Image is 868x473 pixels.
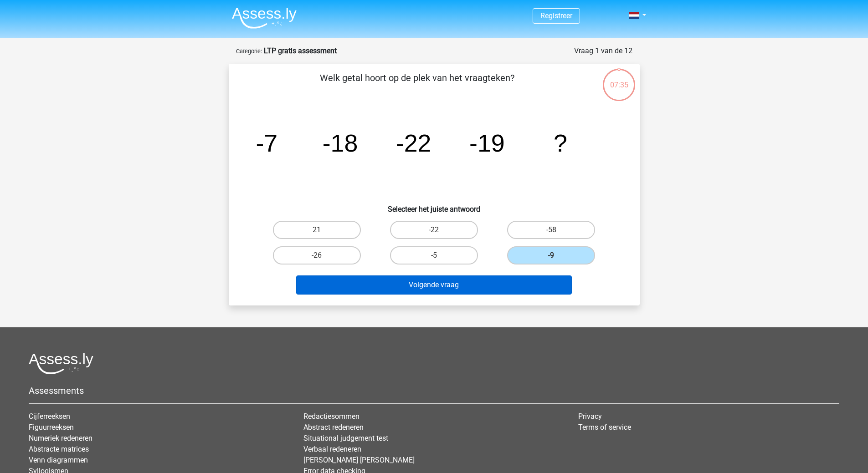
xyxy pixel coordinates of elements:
[507,246,595,264] label: -9
[29,412,70,421] a: Cijferreeksen
[578,412,602,421] a: Privacy
[303,434,388,442] a: Situational judgement test
[303,423,364,432] a: Abstract redeneren
[554,129,567,157] tspan: ?
[273,246,361,264] label: -26
[243,198,625,214] h6: Selecteer het juiste antwoord
[236,48,262,55] small: Categorie:
[29,434,92,442] a: Numeriek redeneren
[303,445,361,453] a: Verbaal redeneren
[303,456,415,464] a: [PERSON_NAME] [PERSON_NAME]
[540,11,572,20] a: Registreer
[232,7,297,29] img: Assessly
[507,221,595,239] label: -58
[395,129,431,157] tspan: -22
[29,456,88,464] a: Venn diagrammen
[390,246,478,264] label: -5
[29,353,93,374] img: Assessly logo
[296,275,572,295] button: Volgende vraag
[243,71,591,98] p: Welk getal hoort op de plek van het vraagteken?
[29,385,839,396] h5: Assessments
[390,221,478,239] label: -22
[29,423,74,432] a: Figuurreeksen
[29,445,89,453] a: Abstracte matrices
[273,221,361,239] label: 21
[303,412,360,421] a: Redactiesommen
[578,423,631,432] a: Terms of service
[469,129,505,157] tspan: -19
[264,46,337,55] strong: LTP gratis assessment
[256,129,277,157] tspan: -7
[602,68,636,91] div: 07:35
[322,129,358,157] tspan: -18
[574,46,632,56] div: Vraag 1 van de 12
